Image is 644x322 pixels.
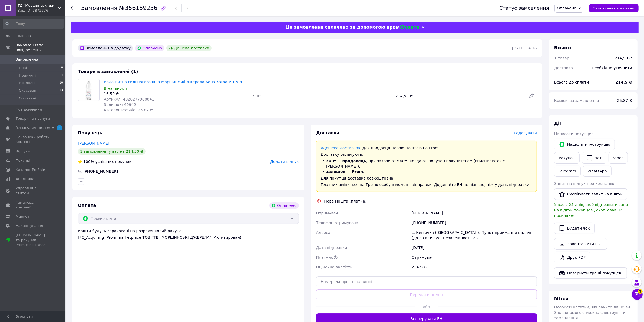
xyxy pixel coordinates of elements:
span: Телефон отримувача [316,221,358,225]
img: evopay logo [387,25,419,30]
button: Рахунок [554,152,580,164]
span: Дії [554,121,561,126]
div: [PHONE_NUMBER] [411,218,538,228]
span: Гаманець компанії [16,200,50,210]
span: Замовлення та повідомлення [16,43,65,52]
span: Оплата [78,203,96,208]
div: для продавця Новою Поштою на Prom. [321,145,533,151]
span: Замовлення [81,5,117,11]
a: [PERSON_NAME] [78,141,109,145]
span: Особисті нотатки, які бачите лише ви. З їх допомогою можна фільтрувати замовлення [554,305,631,320]
span: 3 [638,289,643,294]
div: Платник зміниться на Третю особу в момент відправки. Додавайте ЕН не пізніше, ніж у день відправки. [321,182,533,187]
input: Пошук [3,19,64,29]
div: Для покупця доставка безкоштовна. [321,175,533,181]
span: Артикул: 4820277900041 [104,97,154,101]
b: 214.5 ₴ [616,80,632,84]
button: Чат з покупцем3 [632,289,643,300]
span: 30 ₴ — продавець [326,159,366,163]
span: 0 [61,65,63,70]
button: Скопіювати запит на відгук [554,188,627,200]
span: №356159236 [119,5,157,11]
a: WhatsApp [583,166,611,177]
div: Отримувач [411,253,538,262]
span: Оплачені [19,96,36,101]
div: [PHONE_NUMBER] [83,169,118,174]
div: Доставку оплачують: [321,152,533,157]
div: Ваш ID: 3873376 [18,8,65,13]
span: Скасовані [19,88,37,93]
button: Чат [582,152,606,164]
a: «Дешева доставка» [321,146,361,150]
span: Редагувати [514,131,537,135]
span: Дата відправки [316,245,347,250]
span: Покупець [78,130,102,135]
div: Повернутися назад [70,5,75,11]
span: 13 [59,88,63,93]
div: Нова Пошта (платна) [323,198,368,204]
a: Редагувати [526,91,537,101]
div: [FC_Acquiring] Prom marketplace ТОВ "ТД "МОРШИНСЬКІ ДЖЕРЕЛА" (Активирован) [78,235,299,240]
div: Оплачено [135,45,164,51]
div: 214,50 ₴ [393,92,524,100]
span: Маркет [16,214,29,219]
span: [DEMOGRAPHIC_DATA] [16,125,56,130]
span: Мітки [554,296,569,301]
a: Вода питна сильногазована Моршинські джерела Aqua Karpaty 1.5 л [104,80,242,84]
span: Управління сайтом [16,186,50,195]
span: Товари в замовленні (1) [78,69,138,74]
div: [PERSON_NAME] [411,208,538,218]
span: Платник [316,255,333,260]
span: Додати відгук [270,160,299,164]
span: Комісія за замовлення [554,98,599,103]
div: 1 замовлення у вас на 214,50 ₴ [78,148,146,155]
span: Доставка [554,66,573,70]
span: Доставка [316,130,340,135]
span: Всього [554,45,571,50]
div: Замовлення з додатку [78,45,133,51]
span: Прийняті [19,73,36,78]
span: Замовлення виконано [593,6,634,10]
li: , при заказе от 700 ₴ , когда он получен покупателем (списываются с [PERSON_NAME]); [321,158,533,169]
span: Товари та послуги [16,116,50,121]
span: Нові [19,65,27,70]
span: Відгуки [16,149,30,154]
span: Замовлення [16,57,38,62]
span: Отримувач [316,211,338,215]
div: Кошти будуть зараховані на розрахунковий рахунок [78,228,299,240]
div: с. Кип'ячка ([GEOGRAPHIC_DATA].), Пункт приймання-видачі (до 30 кг): вул. Незалежності, 23 [411,228,538,243]
button: Видати чек [554,223,595,234]
span: Повідомлення [16,107,42,112]
span: 10 [59,81,63,85]
span: Головна [16,34,31,38]
span: Каталог ProSale: 25.87 ₴ [104,108,153,112]
span: 1 товар [554,56,569,60]
span: Адреса [316,230,331,235]
a: Друк PDF [554,252,590,263]
span: Показники роботи компанії [16,135,50,144]
a: Viber [609,152,628,164]
span: залишок — Prom. [326,170,365,174]
div: 13 шт. [247,92,393,100]
span: ТД "Моршинські джерела" [18,3,58,8]
span: Написати покупцеві [554,132,595,136]
div: 16,50 ₴ [104,91,245,97]
span: Оплачено [557,6,576,10]
button: Надіслати інструкцію [554,139,615,150]
span: Аналітика [16,177,34,181]
span: Залишок: 49942 [104,102,136,107]
span: 4 [61,73,63,78]
div: 214.50 ₴ [411,262,538,272]
a: Telegram [554,166,581,177]
span: 100% [83,160,94,164]
span: Налаштування [16,223,43,228]
div: Дешева доставка [166,45,211,51]
div: [DATE] [411,243,538,253]
span: Всього до сплати [554,80,589,84]
div: 214,50 ₴ [615,55,632,61]
div: Prom мікс 1 000 [16,243,50,247]
time: [DATE] 14:16 [512,46,537,50]
input: Номер експрес-накладної [316,276,537,287]
span: Виконані [19,81,36,85]
a: Завантажити PDF [554,238,607,250]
